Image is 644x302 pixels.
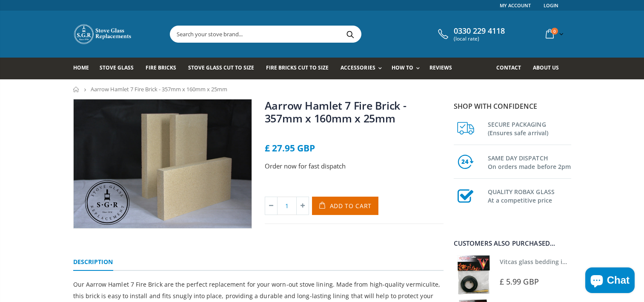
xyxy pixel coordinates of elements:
a: How To [392,58,424,79]
button: Add to Cart [312,197,379,215]
img: Stove Glass Replacement [73,23,133,45]
p: Shop with confidence [454,101,571,111]
p: Order now for fast dispatch [265,161,444,171]
inbox-online-store-chat: Shopify online store chat [583,267,637,295]
a: Fire Bricks [146,58,183,79]
h3: QUALITY ROBAX GLASS At a competitive price [488,186,571,205]
span: (local rate) [454,36,505,42]
input: Search your stove brand... [170,26,456,42]
h3: SECURE PACKAGING (Ensures safe arrival) [488,119,571,137]
h3: SAME DAY DISPATCH On orders made before 2pm [488,152,571,171]
a: Aarrow Hamlet 7 Fire Brick - 357mm x 160mm x 25mm [265,98,406,125]
button: Search [341,26,360,42]
a: Accessories [341,58,386,79]
span: Home [73,64,89,71]
span: Aarrow Hamlet 7 Fire Brick - 357mm x 160mm x 25mm [91,85,227,93]
span: Stove Glass Cut To Size [188,64,254,71]
span: £ 27.95 GBP [265,142,315,154]
a: About us [533,58,565,79]
a: Stove Glass [100,58,140,79]
a: Stove Glass Cut To Size [188,58,260,79]
span: Add to Cart [330,202,372,210]
span: Contact [496,64,521,71]
img: 3_fire_bricks-2-396308_c2014c01-b556-4ccc-a77d-8d28d4c5af7b_800x_crop_center.jpg [74,99,252,229]
a: Home [73,58,95,79]
span: Accessories [341,64,375,71]
span: 0 [551,28,558,35]
span: How To [392,64,413,71]
span: Stove Glass [100,64,134,71]
span: £ 5.99 GBP [500,276,539,287]
a: Contact [496,58,527,79]
div: Customers also purchased... [454,240,571,247]
a: Home [73,87,80,92]
span: Reviews [429,64,452,71]
span: About us [533,64,559,71]
a: 0330 229 4118 (local rate) [436,26,505,42]
a: Reviews [429,58,458,79]
span: Fire Bricks Cut To Size [266,64,329,71]
span: 0330 229 4118 [454,26,505,36]
span: Fire Bricks [146,64,176,71]
img: Vitcas stove glass bedding in tape [454,255,493,295]
a: 0 [542,26,565,42]
a: Fire Bricks Cut To Size [266,58,335,79]
a: Description [73,254,113,271]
